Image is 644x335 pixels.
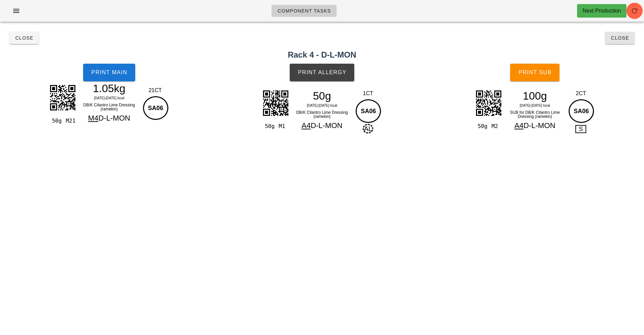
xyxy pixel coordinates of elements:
span: A4 [302,121,311,130]
span: Close [611,35,629,41]
button: Print Main [83,64,135,81]
span: S [575,125,586,133]
button: Print Sub [510,64,559,81]
span: D-L-MON [311,121,342,130]
div: M2 [489,122,503,131]
span: Print Main [91,69,127,76]
img: LZZzxE3USNrwKArPMRhJA3IpUEMillwMtIGZE4deAIh56ZDjEhdzhNSFBiajWTG7a6ZsZPpkydJEgkS12nrAqLvrCgyqPeejE... [259,86,292,120]
div: 21CT [141,86,169,95]
div: M21 [63,117,77,125]
div: 50g [475,122,489,131]
span: Close [15,35,33,41]
div: SUB for DB/K Cilantro Lime Dressing (ramekin) [505,109,564,120]
div: SA06 [143,96,168,120]
div: 1.05kg [80,83,139,93]
span: [DATE]-[DATE] local [307,104,337,107]
div: 50g [293,91,352,101]
span: M4 [88,114,98,122]
h2: Rack 4 - D-L-MON [4,49,640,61]
div: SA06 [569,99,594,123]
span: AL [363,124,373,133]
div: 50g [262,122,276,131]
span: Print Sub [518,69,552,76]
div: DB/K Cilantro Lime Dressing (ramekin) [293,109,352,120]
span: A4 [515,121,524,130]
a: Component Tasks [271,5,337,17]
div: SA06 [356,99,381,123]
button: Close [605,32,635,44]
div: 50g [49,117,63,125]
img: ZwYAAAAASUVORK5CYII= [46,81,79,114]
div: DB/K Cilantro Lime Dressing (ramekin) [80,102,139,112]
img: hRRwECIShttDGSj2GQrAyEqbbQxkI1ik60MhKi00cZANopNtjIQotJGGwPZKDbZykCIShttDGSj2GSrXxbNXD7SI7mGAAAAAE... [472,86,505,120]
div: 1CT [354,89,382,98]
div: Next Production [582,7,621,15]
span: [DATE]-[DATE] local [520,104,550,107]
button: Print Allergy [290,64,354,81]
button: Close [9,32,39,44]
span: Component Tasks [277,8,331,14]
span: [DATE]-[DATE] local [94,96,124,100]
div: 100g [505,91,564,101]
span: Print Allergy [297,69,347,76]
span: D-L-MON [524,121,555,130]
div: M1 [276,122,290,131]
span: D-L-MON [98,114,130,122]
div: 2CT [567,89,595,98]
